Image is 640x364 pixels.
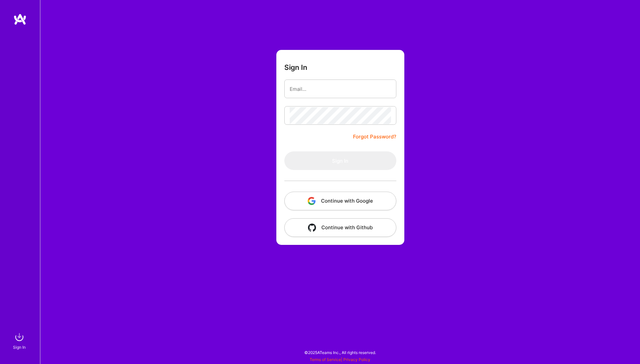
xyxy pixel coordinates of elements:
img: icon [308,224,316,232]
img: icon [308,197,316,205]
h3: Sign In [284,63,307,72]
img: logo [13,13,27,25]
a: Terms of Service [310,357,341,362]
div: © 2025 ATeams Inc., All rights reserved. [40,344,640,361]
img: sign in [13,330,26,344]
a: Privacy Policy [343,357,370,362]
span: | [310,357,370,362]
input: Email... [290,81,391,97]
button: Continue with Google [284,192,396,210]
button: Continue with Github [284,218,396,237]
button: Sign In [284,151,396,170]
div: Sign In [13,344,26,351]
a: sign inSign In [14,330,26,351]
a: Forgot Password? [353,133,396,141]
